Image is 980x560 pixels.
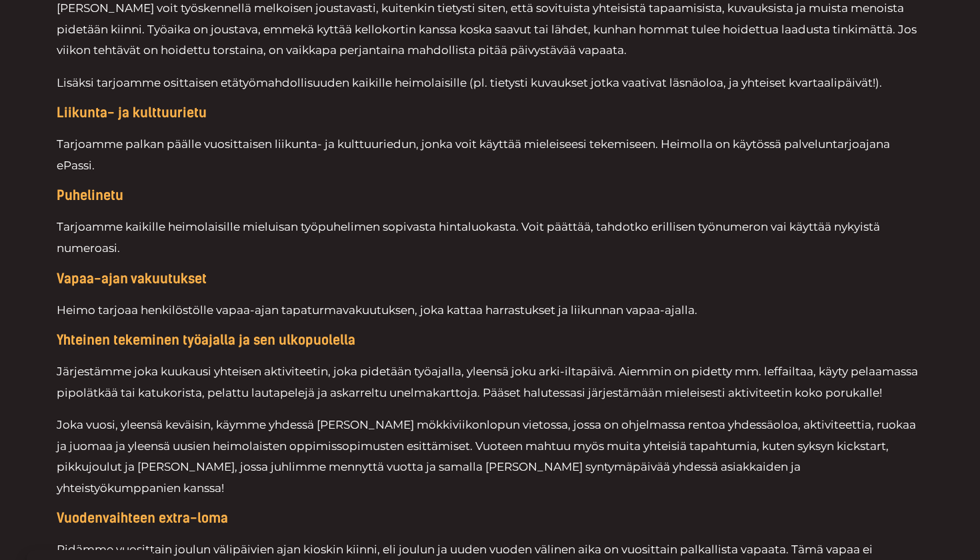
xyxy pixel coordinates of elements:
p: Tarjoamme palkan päälle vuosittaisen liikunta- ja kulttuuriedun, jonka voit käyttää mieleiseesi t... [57,134,923,176]
p: Lisäksi tarjoamme osittaisen etätyömahdollisuuden kaikille heimolaisille (pl. tietysti kuvaukset ... [57,73,923,94]
span: Yhteinen tekeminen työajalla ja sen ulkopuolella [57,332,355,348]
span: Puhelinetu [57,187,123,203]
span: Liikunta- ja kulttuurietu [57,105,207,121]
p: Joka vuosi, yleensä keväisin, käymme yhdessä [PERSON_NAME] mökkiviikonlopun vietossa, jossa on oh... [57,415,923,499]
span: Vapaa-ajan vakuutukset [57,271,207,287]
p: Järjestämme joka kuukausi yhteisen aktiviteetin, joka pidetään työajalla, yleensä joku arki-iltap... [57,361,923,403]
p: Heimo tarjoaa henkilöstölle vapaa-ajan tapaturmavakuutuksen, joka kattaa harrastukset ja liikunna... [57,300,923,321]
p: Tarjoamme kaikille heimolaisille mieluisan työpuhelimen sopivasta hintaluokasta. Voit päättää, ta... [57,217,923,259]
span: Vuodenvaihteen extra-loma [57,510,228,526]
